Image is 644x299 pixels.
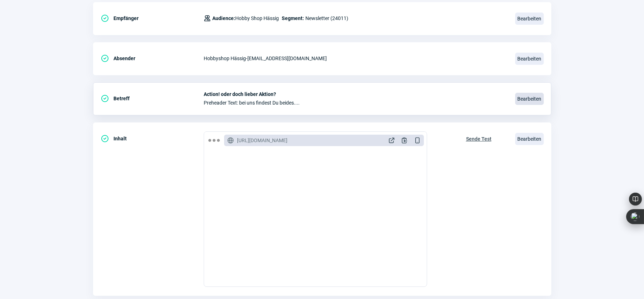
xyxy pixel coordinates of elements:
div: Hobbyshop Hässig - [EMAIL_ADDRESS][DOMAIN_NAME] [204,51,507,66]
div: Betreff [101,91,204,106]
span: Bearbeiten [515,133,544,145]
span: Sende Test [466,133,492,145]
span: Bearbeiten [515,53,544,65]
span: Hobby Shop Hässig [212,14,279,23]
div: Absender [101,51,204,66]
div: Empfänger [101,11,204,25]
div: Inhalt [101,131,204,146]
span: Audience: [212,15,235,21]
span: Action! oder doch lieber Aktion? [204,91,507,97]
button: Sende Test [459,131,499,145]
div: Newsletter (24011) [204,11,348,25]
span: Preheader Text: bei uns findest Du beides.... [204,100,507,106]
span: Bearbeiten [515,93,544,105]
span: [URL][DOMAIN_NAME] [237,137,287,144]
span: Segment: [282,14,304,23]
span: Bearbeiten [515,13,544,25]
